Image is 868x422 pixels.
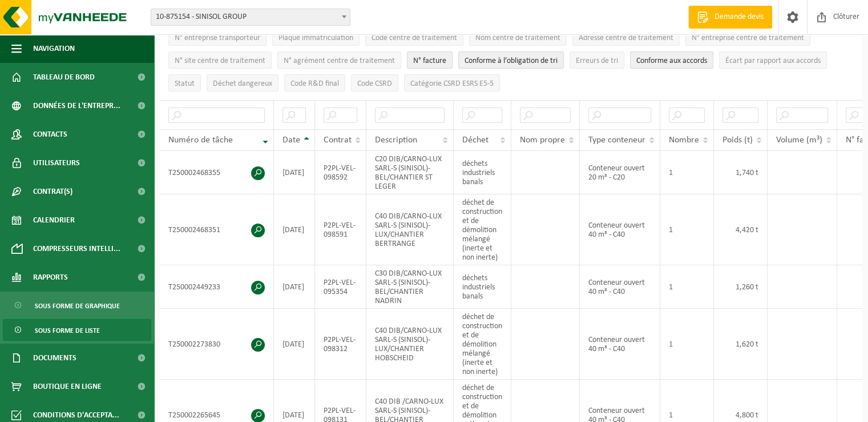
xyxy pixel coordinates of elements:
span: Adresse centre de traitement [579,34,673,42]
span: Données de l'entrepr... [33,91,120,120]
span: Erreurs de tri [576,57,618,65]
span: Sous forme de liste [35,320,100,341]
span: Contacts [33,120,67,149]
span: N° entreprise centre de traitement [692,34,804,42]
td: P2PL-VEL-098591 [315,194,366,265]
span: Code centre de traitement [372,34,457,42]
button: Code R&D finalCode R&amp;D final: Activate to sort [284,74,345,91]
td: P2PL-VEL-098592 [315,151,366,194]
td: T250002449233 [160,265,274,309]
span: Déchet [462,136,488,145]
span: Boutique en ligne [33,372,102,401]
td: Conteneur ouvert 20 m³ - C20 [580,151,660,194]
span: Nombre [669,136,699,145]
span: N° agrément centre de traitement [284,57,395,65]
button: StatutStatut: Activate to sort [168,74,201,91]
button: Code CSRDCode CSRD: Activate to sort [351,74,398,91]
td: [DATE] [274,194,315,265]
button: N° agrément centre de traitementN° agrément centre de traitement: Activate to sort [277,51,401,69]
td: 1,260 t [714,265,768,309]
td: Conteneur ouvert 40 m³ - C40 [580,265,660,309]
td: 1,620 t [714,309,768,380]
button: N° entreprise transporteurN° entreprise transporteur: Activate to sort [168,29,267,46]
span: Compresseurs intelli... [33,234,120,263]
span: Poids (t) [722,136,753,145]
span: Conforme aux accords [636,57,707,65]
span: N° site centre de traitement [175,57,265,65]
td: C40 DIB/CARNO-LUX SARL-S (SINISOL)-LUX/CHANTIER BERTRANGE [366,194,454,265]
span: Code CSRD [357,79,392,88]
span: Catégorie CSRD ESRS E5-5 [410,79,494,88]
span: Sous forme de graphique [35,295,120,317]
td: 1 [660,309,714,380]
span: Description [375,136,417,145]
span: N° entreprise transporteur [175,34,260,42]
button: Erreurs de triErreurs de tri: Activate to sort [570,51,624,69]
td: [DATE] [274,309,315,380]
span: Calendrier [33,206,75,234]
button: N° entreprise centre de traitementN° entreprise centre de traitement: Activate to sort [685,29,810,46]
td: P2PL-VEL-098312 [315,309,366,380]
span: Code R&D final [290,79,339,88]
span: Plaque immatriculation [278,34,353,42]
span: Utilisateurs [33,149,80,177]
span: Type conteneur [588,136,645,145]
span: Rapports [33,263,68,292]
a: Sous forme de graphique [3,294,151,316]
button: Conforme à l’obligation de tri : Activate to sort [458,51,564,69]
td: Conteneur ouvert 40 m³ - C40 [580,309,660,380]
span: Numéro de tâche [168,136,233,145]
span: 10-875154 - SINISOL GROUP [151,9,350,26]
a: Demande devis [688,6,772,29]
span: Écart par rapport aux accords [725,57,821,65]
button: Adresse centre de traitementAdresse centre de traitement: Activate to sort [572,29,680,46]
button: Déchet dangereux : Activate to sort [207,74,278,91]
button: Plaque immatriculationPlaque immatriculation: Activate to sort [272,29,360,46]
span: Nom propre [520,136,565,145]
span: Demande devis [712,11,766,23]
span: Nom centre de traitement [475,34,560,42]
button: N° site centre de traitementN° site centre de traitement: Activate to sort [168,51,272,69]
button: Conforme aux accords : Activate to sort [630,51,713,69]
td: T250002468355 [160,151,274,194]
td: [DATE] [274,265,315,309]
td: déchet de construction et de démolition mélangé (inerte et non inerte) [454,309,511,380]
td: déchet de construction et de démolition mélangé (inerte et non inerte) [454,194,511,265]
td: C20 DIB/CARNO-LUX SARL-S (SINISOL)-BEL/CHANTIER ST LEGER [366,151,454,194]
button: Écart par rapport aux accordsÉcart par rapport aux accords: Activate to sort [719,51,827,69]
td: Conteneur ouvert 40 m³ - C40 [580,194,660,265]
td: 1,740 t [714,151,768,194]
td: déchets industriels banals [454,151,511,194]
a: Sous forme de liste [3,319,151,341]
span: Documents [33,344,76,372]
span: Date [282,136,300,145]
td: T250002273830 [160,309,274,380]
span: 10-875154 - SINISOL GROUP [151,9,350,25]
td: C30 DIB/CARNO-LUX SARL-S (SINISOL)-BEL/CHANTIER NADRIN [366,265,454,309]
button: N° factureN° facture: Activate to sort [407,51,453,69]
span: Déchet dangereux [213,79,272,88]
td: P2PL-VEL-095354 [315,265,366,309]
span: Contrat [324,136,352,145]
span: Statut [175,79,195,88]
td: 1 [660,194,714,265]
span: Volume (m³) [776,136,822,145]
span: Conforme à l’obligation de tri [465,57,558,65]
td: [DATE] [274,151,315,194]
button: Nom centre de traitementNom centre de traitement: Activate to sort [469,29,567,46]
span: N° facture [413,57,446,65]
td: C40 DIB/CARNO-LUX SARL-S (SINISOL)-LUX/CHANTIER HOBSCHEID [366,309,454,380]
td: 4,420 t [714,194,768,265]
span: Contrat(s) [33,177,72,206]
button: Code centre de traitementCode centre de traitement: Activate to sort [365,29,463,46]
td: T250002468351 [160,194,274,265]
td: 1 [660,265,714,309]
span: Tableau de bord [33,63,95,91]
td: 1 [660,151,714,194]
td: déchets industriels banals [454,265,511,309]
button: Catégorie CSRD ESRS E5-5Catégorie CSRD ESRS E5-5: Activate to sort [404,74,500,91]
span: Navigation [33,34,75,63]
